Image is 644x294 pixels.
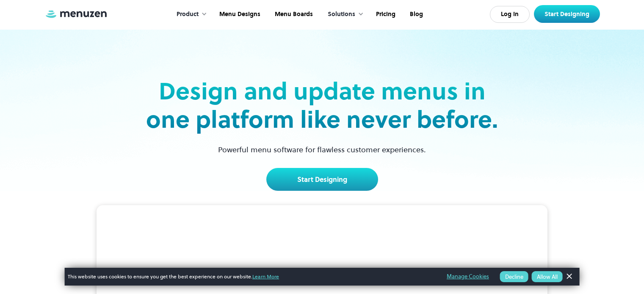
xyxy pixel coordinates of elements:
a: Pricing [368,1,402,27]
button: Allow All [532,271,563,282]
a: Log In [490,6,530,23]
div: Product [168,1,211,27]
a: Start Designing [534,5,600,23]
button: Decline [500,271,528,282]
div: Solutions [328,10,355,19]
a: Start Designing [266,168,378,191]
a: Blog [402,1,429,27]
a: Menu Boards [267,1,319,27]
div: Solutions [319,1,368,27]
div: Product [177,10,199,19]
h2: Design and update menus in one platform like never before. [144,77,501,134]
a: Manage Cookies [447,272,489,281]
p: Powerful menu software for flawless customer experiences. [207,144,437,155]
a: Dismiss Banner [563,270,575,283]
a: Learn More [252,273,279,280]
a: Menu Designs [211,1,267,27]
span: This website uses cookies to ensure you get the best experience on our website. [68,273,435,280]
